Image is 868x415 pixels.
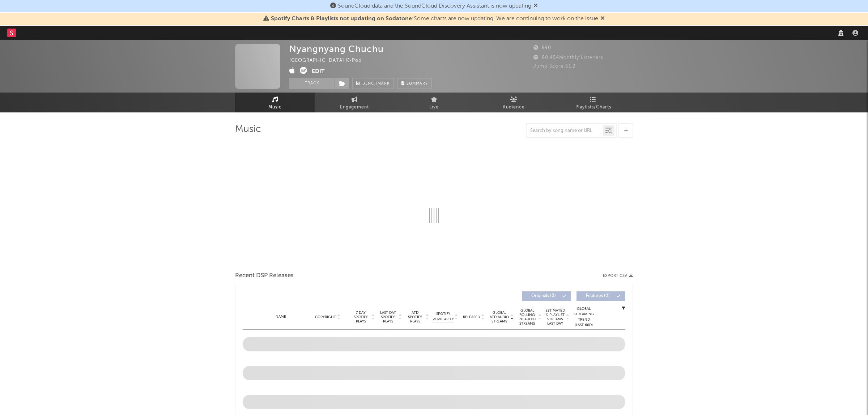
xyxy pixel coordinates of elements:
span: Spotify Charts & Playlists not updating on Sodatone [271,16,412,22]
button: Originals(0) [522,291,571,301]
span: 80,454 Monthly Listeners [533,55,603,60]
a: Music [235,93,315,112]
button: Export CSV [603,274,633,278]
span: Jump Score: 61.2 [533,64,575,69]
span: Summary [407,82,428,86]
span: Benchmark [362,80,390,88]
span: SoundCloud data and the SoundCloud Discovery Assistant is now updating [338,3,531,9]
button: Summary [397,78,432,89]
span: Copyright [315,315,336,319]
span: 7 Day Spotify Plays [351,311,370,324]
div: Global Streaming Trend (Last 60D) [573,306,595,328]
button: Edit [312,67,325,76]
div: [GEOGRAPHIC_DATA] | K-Pop [289,56,370,65]
span: Playlists/Charts [575,103,611,112]
span: Audience [503,103,525,112]
span: Dismiss [600,16,605,22]
span: Released [463,315,480,319]
span: Dismiss [533,3,538,9]
span: Recent DSP Releases [235,271,294,280]
span: Last Day Spotify Plays [378,311,397,324]
span: Originals ( 0 ) [527,294,560,298]
button: Track [289,78,335,89]
span: 590 [533,46,551,50]
div: Nyangnyang Chuchu [289,44,384,54]
span: ATD Spotify Plays [405,311,425,324]
span: Music [268,103,282,112]
span: Global Rolling 7D Audio Streams [517,308,537,326]
a: Live [394,93,474,112]
span: Estimated % Playlist Streams Last Day [545,308,565,326]
a: Benchmark [352,78,394,89]
span: : Some charts are now updating. We are continuing to work on the issue [271,16,598,22]
div: Name [257,314,305,320]
input: Search by song name or URL [527,128,603,134]
a: Audience [474,93,553,112]
span: Engagement [340,103,369,112]
span: Spotify Popularity [433,311,454,322]
span: Live [429,103,439,112]
a: Playlists/Charts [553,93,633,112]
span: Global ATD Audio Streams [489,311,509,324]
button: Features(0) [576,291,625,301]
a: Engagement [315,93,394,112]
span: Features ( 0 ) [581,294,614,298]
